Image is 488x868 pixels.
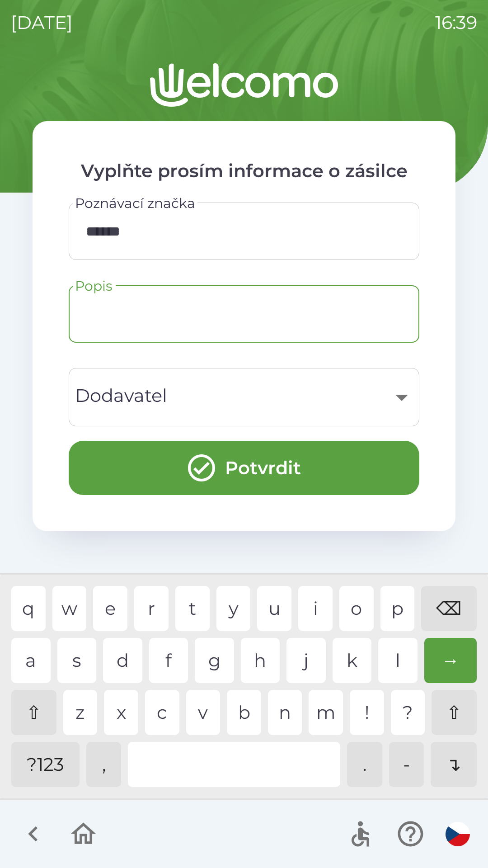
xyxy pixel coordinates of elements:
[435,9,477,36] p: 16:39
[33,63,455,107] img: Logo
[69,157,419,184] p: Vyplňte prosím informace o zásilce
[75,193,195,213] label: Poznávací značka
[11,9,73,36] p: [DATE]
[69,441,419,495] button: Potvrdit
[446,822,470,846] img: cs flag
[75,276,113,296] label: Popis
